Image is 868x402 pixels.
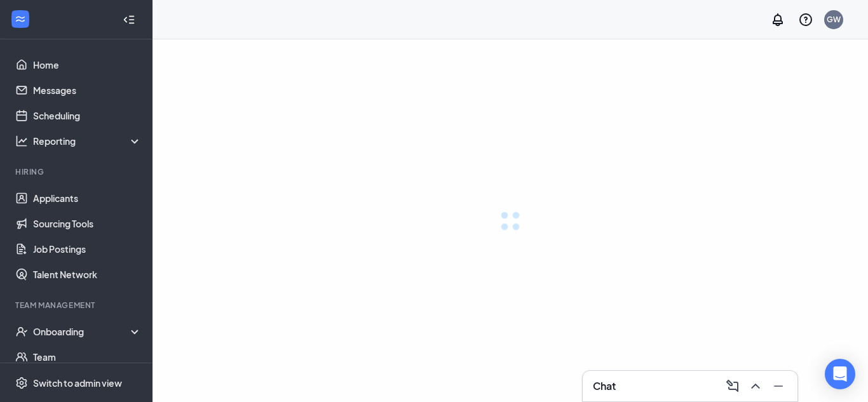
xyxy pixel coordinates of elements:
[725,379,740,394] svg: ComposeMessage
[33,211,142,236] a: Sourcing Tools
[33,103,142,128] a: Scheduling
[825,359,855,389] div: Open Intercom Messenger
[767,376,787,396] button: Minimize
[827,14,841,25] div: GW
[748,379,763,394] svg: ChevronUp
[721,376,742,396] button: ComposeMessage
[33,135,142,147] div: Reporting
[33,52,142,77] a: Home
[33,325,142,338] div: Onboarding
[33,262,142,287] a: Talent Network
[771,379,786,394] svg: Minimize
[15,300,139,311] div: Team Management
[744,376,764,396] button: ChevronUp
[770,12,785,27] svg: Notifications
[33,377,122,389] div: Switch to admin view
[593,379,616,393] h3: Chat
[15,166,139,177] div: Hiring
[33,236,142,262] a: Job Postings
[33,344,142,370] a: Team
[33,77,142,103] a: Messages
[15,377,28,389] svg: Settings
[15,135,28,147] svg: Analysis
[33,185,142,211] a: Applicants
[15,325,28,338] svg: UserCheck
[14,13,27,25] svg: WorkstreamLogo
[798,12,813,27] svg: QuestionInfo
[123,13,135,26] svg: Collapse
